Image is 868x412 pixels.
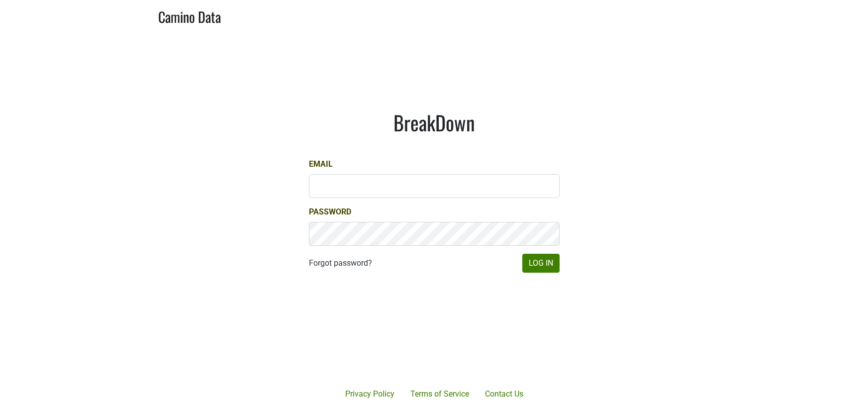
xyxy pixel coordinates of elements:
[522,254,560,273] button: Log In
[158,4,221,27] a: Camino Data
[309,257,372,269] a: Forgot password?
[337,384,402,404] a: Privacy Policy
[309,206,351,218] label: Password
[402,384,477,404] a: Terms of Service
[309,110,560,134] h1: BreakDown
[477,384,531,404] a: Contact Us
[309,158,333,170] label: Email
